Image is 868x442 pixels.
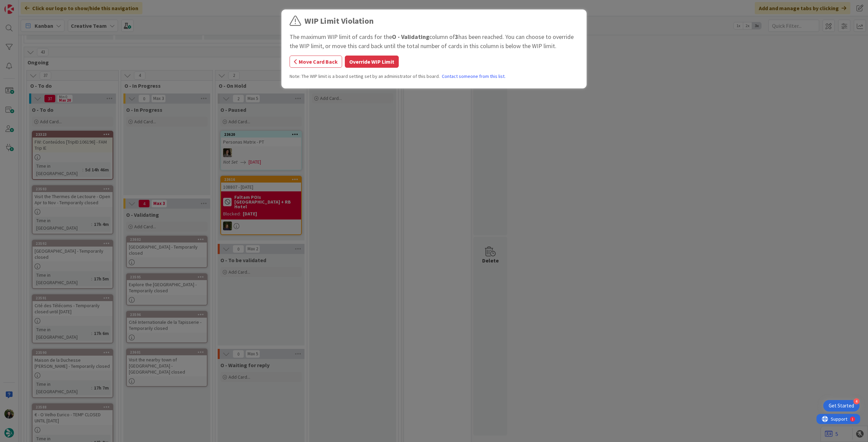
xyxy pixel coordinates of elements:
span: Support [14,1,31,9]
div: The maximum WIP limit of cards for the column of has been reached. You can choose to override the... [290,32,578,50]
div: 4 [853,398,860,404]
button: Override WIP Limit [345,56,399,68]
div: Open Get Started checklist, remaining modules: 4 [823,400,860,412]
b: 3 [455,33,458,41]
button: Move Card Back [290,56,342,68]
a: Contact someone from this list. [442,73,506,80]
div: Get Started [829,402,854,409]
div: Note: The WIP limit is a board setting set by an administrator of this board. [290,73,578,80]
div: 1 [35,3,37,8]
div: WIP Limit Violation [304,15,374,27]
b: O - Validating [392,33,429,41]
